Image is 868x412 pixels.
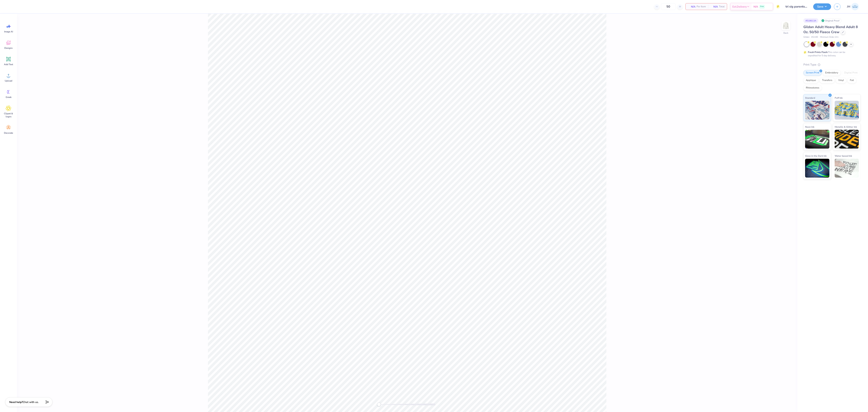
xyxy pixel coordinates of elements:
span: # G180 [811,36,818,39]
span: Minimum Order: 24 + [820,36,839,39]
span: Water based Ink [835,154,852,158]
span: Add Text [4,63,13,66]
span: Chat with us. [23,400,39,404]
span: Puff Ink [835,96,843,100]
div: Transfers [820,78,835,83]
div: Screen Print [803,70,822,76]
div: Back [783,31,788,35]
img: Neon Ink [805,130,829,149]
div: Foil [847,78,856,83]
span: Per Item [697,5,706,9]
img: Standard [805,101,829,120]
div: Rhinestones [803,85,822,91]
img: Puff Ink [835,101,859,120]
span: Gildan Adult Heavy Blend Adult 8 Oz. 50/50 Fleece Crew [803,25,858,34]
span: N/A [710,5,718,9]
input: Untitled Design [783,3,810,10]
strong: Fresh Prints Flash: [808,51,828,54]
span: Clipart & logos [2,112,15,118]
img: Glow in the Dark Ink [805,159,829,178]
div: Accessibility label [377,403,381,406]
div: Applique [803,78,818,83]
span: Decorate [4,131,13,134]
img: Water based Ink [835,159,859,178]
a: JM [845,3,860,10]
span: Gildan [803,36,809,39]
strong: Need help? [9,400,23,404]
img: Metallic & Glitter Ink [835,130,859,149]
span: Greek [6,96,11,99]
img: John Michael Binayas [851,3,859,10]
span: Upload [5,79,12,82]
span: Standard [805,96,815,100]
div: Print Type [803,63,860,67]
span: Total [719,5,725,9]
div: This color can be expedited for 5 day delivery. [808,50,854,57]
span: Glow in the Dark Ink [805,154,827,158]
img: Back [782,22,790,29]
span: JM [847,5,850,9]
span: Est. Delivery [732,5,747,9]
div: Vinyl [836,78,846,83]
div: Embroidery [823,70,841,76]
span: Image AI [4,30,13,33]
span: N/A [688,5,695,9]
button: Save [813,3,831,10]
div: Original Proof [820,18,841,23]
input: – – [661,3,676,10]
div: Digital Print [842,70,860,76]
span: Free [760,5,764,8]
span: N/A [753,5,758,9]
span: Neon Ink [805,125,814,129]
span: Metallic & Glitter Ink [835,125,857,129]
div: # 518613A [803,18,818,23]
span: Designs [4,47,13,50]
